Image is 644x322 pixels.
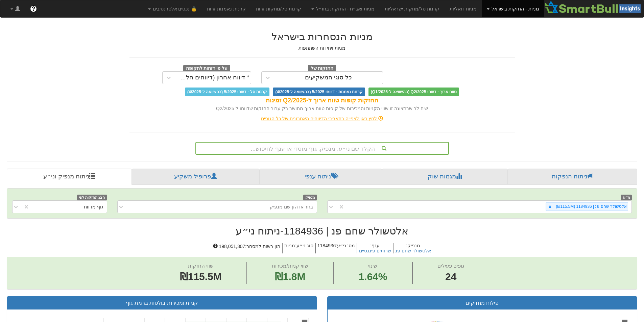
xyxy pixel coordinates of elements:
span: שווי קניות/מכירות [272,263,308,269]
span: ני״ע [621,195,632,200]
a: ? [25,0,42,17]
a: מניות - החזקות בישראל [482,0,544,17]
h5: סוג ני״ע : מניות [282,243,315,254]
div: הקלד שם ני״ע, מנפיק, גוף מוסדי או ענף לחיפוש... [196,143,448,154]
span: קרנות סל - דיווחי 5/2025 (בהשוואה ל-4/2025) [185,88,269,96]
a: מניות דואליות [445,0,482,17]
button: אלטשולר שחם פנ [395,248,431,253]
a: 🔒 נכסים אלטרנטיבים [143,0,202,17]
span: מנפיק [303,195,317,200]
h5: הון רשום למסחר : 198,051,307 [211,243,282,254]
a: קרנות סל/מחקות ישראליות [380,0,445,17]
button: שרותים פיננסיים [359,248,391,253]
h2: מניות הנסחרות בישראל [129,31,515,42]
span: טווח ארוך - דיווחי Q2/2025 (בהשוואה ל-Q1/2025) [368,88,459,96]
span: ? [31,5,35,12]
h3: פילוח מחזיקים [333,300,632,306]
img: Smartbull [544,0,644,14]
h5: מס' ני״ע : 1184936 [315,243,357,254]
h5: מניות ויחידות השתתפות [129,46,515,51]
span: על פי דוחות לתקופה [183,65,230,72]
a: קרנות סל/מחקות זרות [251,0,306,17]
span: שווי החזקות [188,263,214,269]
span: החזקות של [308,65,336,72]
a: פרופיל משקיע [132,169,259,185]
a: מניות ואג״ח - החזקות בחו״ל [306,0,380,17]
div: בחר או הזן שם מנפיק [270,203,313,210]
div: לחץ כאן לצפייה בתאריכי הדיווחים האחרונים של כל הגופים [124,115,520,122]
h3: קניות ומכירות בולטות ברמת גוף [12,300,312,306]
span: ₪115.5M [180,271,222,282]
h2: אלטשולר שחם פנ | 1184936 - ניתוח ני״ע [7,225,637,237]
div: שים לב שבתצוגה זו שווי הקניות והמכירות של קופות טווח ארוך מחושב רק עבור החזקות שדווחו ל Q2/2025 [129,105,515,112]
span: גופים פעילים [437,263,464,269]
div: החזקות קופות טווח ארוך ל-Q2/2025 זמינות [129,96,515,105]
span: ₪1.8M [275,271,306,282]
span: קרנות נאמנות - דיווחי 5/2025 (בהשוואה ל-4/2025) [273,88,365,96]
div: כל סוגי המשקיעים [305,74,352,81]
span: 24 [437,270,464,284]
div: גוף מדווח [84,203,103,210]
span: שינוי [368,263,377,269]
a: ניתוח ענפי [259,169,382,185]
a: ניתוח מנפיק וני״ע [7,169,132,185]
h5: מנפיק : [393,243,433,254]
span: הצג החזקות לפי [77,195,107,200]
div: * דיווח אחרון (דיווחים חלקיים) [176,74,249,81]
a: מגמות שוק [382,169,507,185]
a: קרנות נאמנות זרות [202,0,251,17]
div: אלטשולר שחם פנ | 1184936 (₪115.5M) [554,203,628,210]
a: ניתוח הנפקות [508,169,637,185]
h5: ענף : [357,243,393,254]
span: 1.64% [358,270,387,284]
